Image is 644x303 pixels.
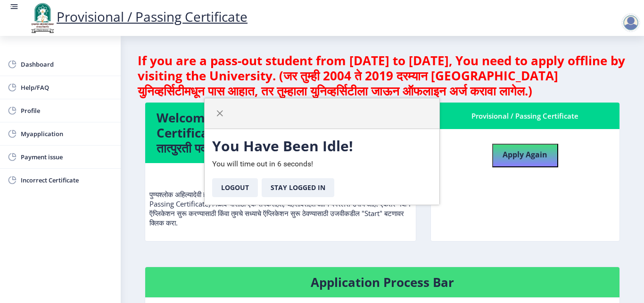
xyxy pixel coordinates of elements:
[28,2,57,34] img: logo
[21,105,113,116] span: Profile
[28,8,248,26] a: Provisional / Passing Certificate
[21,82,113,93] span: Help/FAQ
[157,275,608,290] h4: Application Process Bar
[212,178,258,197] button: Logout
[149,171,412,227] p: पुण्यश्लोक अहिल्यादेवी होळकर सोलापूर विद्यापीठाकडून तुमचे तात्पुरते पदवी प्रमाणपत्र (Provisional ...
[21,174,113,186] span: Incorrect Certificate
[21,59,113,70] span: Dashboard
[262,178,334,197] button: Stay Logged In
[157,110,405,156] h4: Welcome to Provisional / Passing Certificate! तात्पुरती पदवी प्रमाणपत्रात आपले स्वागत आहे!
[138,53,627,98] h4: If you are a pass-out student from [DATE] to [DATE], You need to apply offline by visiting the Un...
[21,151,113,163] span: Payment issue
[205,129,439,205] div: You will time out in 6 seconds!
[503,149,547,160] b: Apply Again
[212,137,432,156] h3: You Have Been Idle!
[21,128,113,139] span: Myapplication
[492,144,558,167] button: Apply Again
[442,110,609,121] div: Provisional / Passing Certificate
